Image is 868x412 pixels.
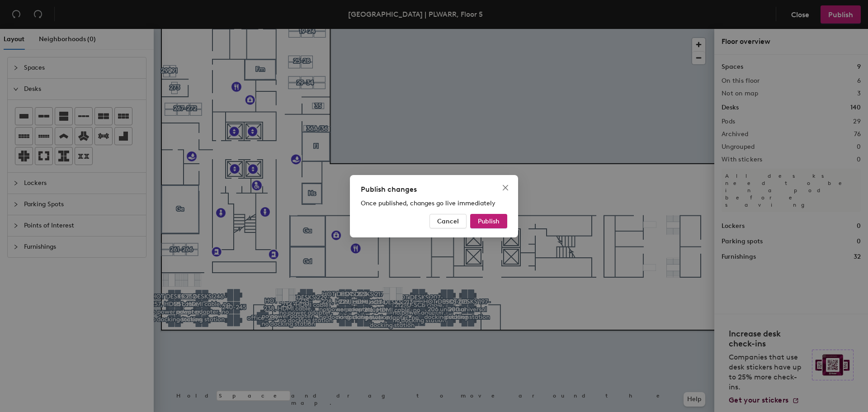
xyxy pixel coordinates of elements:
span: Once published, changes go live immediately [361,199,495,207]
div: Publish changes [361,184,507,195]
button: Close [498,180,513,195]
span: Close [498,184,513,191]
span: Cancel [437,217,459,225]
span: Publish [478,217,500,225]
span: close [502,184,509,191]
button: Cancel [429,214,467,228]
button: Publish [470,214,507,228]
